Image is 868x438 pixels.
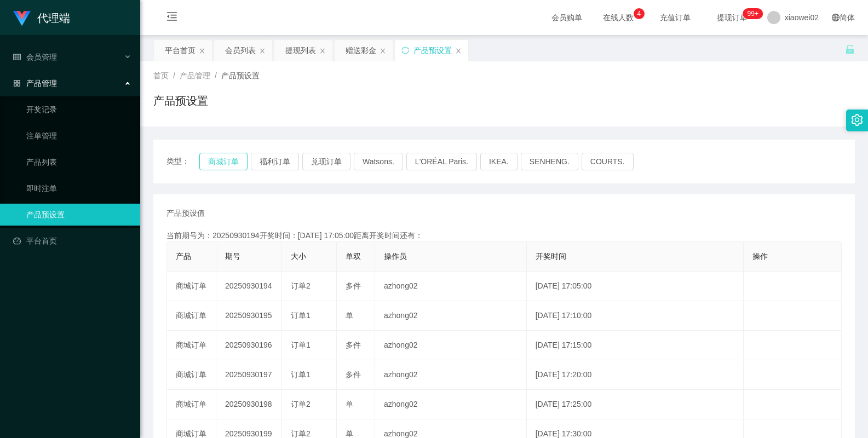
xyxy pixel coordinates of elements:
[536,252,566,261] span: 开奖时间
[375,360,527,390] td: azhong02
[521,153,578,170] button: SENHENG.
[291,252,306,261] span: 大小
[354,153,403,170] button: Watsons.
[346,341,361,349] span: 多件
[13,230,131,252] a: 图标: dashboard平台首页
[26,151,131,173] a: 产品列表
[480,153,518,170] button: IKEA.
[291,281,311,290] span: 订单2
[13,79,57,88] span: 产品管理
[167,331,216,360] td: 商城订单
[752,252,768,261] span: 操作
[413,40,452,61] div: 产品预设置
[637,8,641,19] p: 4
[346,370,361,379] span: 多件
[13,13,70,22] a: 代理端
[166,208,205,219] span: 产品预设值
[634,8,645,19] sup: 4
[26,204,131,226] a: 产品预设置
[291,400,311,408] span: 订单2
[527,360,744,390] td: [DATE] 17:20:00
[527,301,744,331] td: [DATE] 17:10:00
[153,71,169,80] span: 首页
[654,14,696,21] span: 充值订单
[845,44,855,54] i: 图标: unlock
[167,390,216,419] td: 商城订单
[401,47,409,54] i: 图标: sync
[832,14,840,21] i: 图标: global
[291,341,311,349] span: 订单1
[166,153,199,170] span: 类型：
[743,8,763,19] sup: 1209
[251,153,299,170] button: 福利订单
[346,252,361,261] span: 单双
[216,301,282,331] td: 20250930195
[225,40,256,61] div: 会员列表
[216,331,282,360] td: 20250930196
[13,53,57,61] span: 会员管理
[406,153,477,170] button: L'ORÉAL Paris.
[167,301,216,331] td: 商城订单
[13,11,31,26] img: logo.9652507e.png
[215,71,217,80] span: /
[176,252,191,261] span: 产品
[302,153,350,170] button: 兑现订单
[199,48,205,54] i: 图标: close
[455,48,462,54] i: 图标: close
[26,177,131,199] a: 即时注单
[582,153,634,170] button: COURTS.
[851,114,863,126] i: 图标: setting
[380,48,386,54] i: 图标: close
[375,301,527,331] td: azhong02
[221,71,260,80] span: 产品预设置
[527,390,744,419] td: [DATE] 17:25:00
[167,360,216,390] td: 商城订单
[527,331,744,360] td: [DATE] 17:15:00
[527,272,744,301] td: [DATE] 17:05:00
[291,429,311,438] span: 订单2
[37,1,70,36] h1: 代理端
[13,53,21,61] i: 图标: table
[375,272,527,301] td: azhong02
[216,360,282,390] td: 20250930197
[375,331,527,360] td: azhong02
[346,281,361,290] span: 多件
[597,14,639,21] span: 在线人数
[259,48,266,54] i: 图标: close
[153,93,208,109] h1: 产品预设置
[225,252,240,261] span: 期号
[346,40,376,61] div: 赠送彩金
[346,311,353,320] span: 单
[166,230,842,241] div: 当前期号为：20250930194开奖时间：[DATE] 17:05:00距离开奖时间还有：
[26,99,131,120] a: 开奖记录
[346,429,353,438] span: 单
[199,153,248,170] button: 商城订单
[384,252,407,261] span: 操作员
[346,400,353,408] span: 单
[165,40,196,61] div: 平台首页
[319,48,326,54] i: 图标: close
[153,1,191,36] i: 图标: menu-fold
[173,71,175,80] span: /
[26,125,131,147] a: 注单管理
[285,40,316,61] div: 提现列表
[291,311,311,320] span: 订单1
[180,71,210,80] span: 产品管理
[216,272,282,301] td: 20250930194
[375,390,527,419] td: azhong02
[291,370,311,379] span: 订单1
[167,272,216,301] td: 商城订单
[216,390,282,419] td: 20250930198
[711,14,753,21] span: 提现订单
[13,79,21,87] i: 图标: appstore-o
